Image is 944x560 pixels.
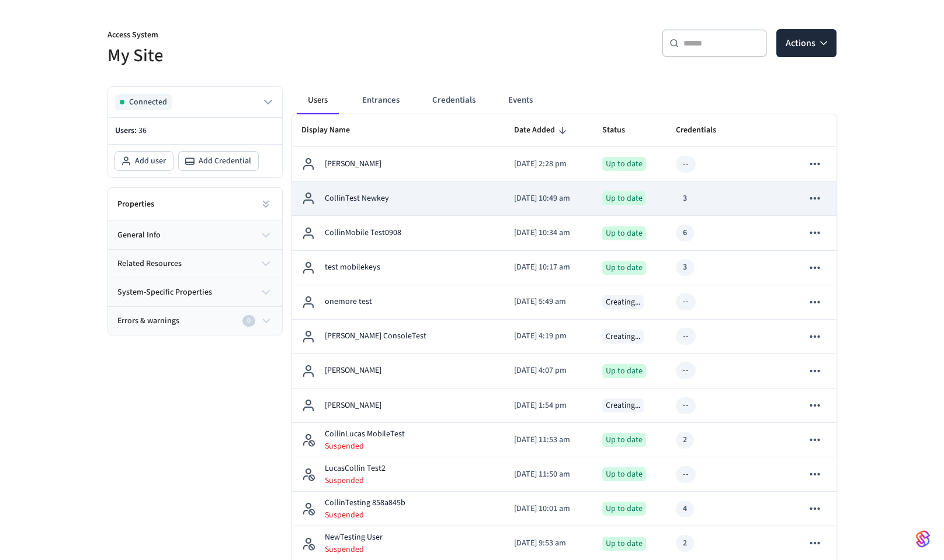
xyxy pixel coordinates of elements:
[107,29,465,44] p: Access System
[325,475,386,487] p: Suspended
[115,94,275,110] button: Connected
[325,544,383,555] p: Suspended
[325,365,381,377] p: [PERSON_NAME]
[602,157,646,171] div: Up to date
[297,86,339,114] button: Users
[325,400,381,412] p: [PERSON_NAME]
[514,192,584,205] p: [DATE] 10:49 am
[325,296,372,308] p: onemore test
[602,364,646,378] div: Up to date
[683,192,687,205] div: 3
[325,158,381,170] p: [PERSON_NAME]
[129,96,167,108] span: Connected
[683,468,689,481] div: --
[514,158,584,170] p: [DATE] 2:28 pm
[602,226,646,240] div: Up to date
[514,400,584,412] p: [DATE] 1:54 pm
[683,365,689,377] div: --
[602,121,640,139] span: Status
[325,509,405,521] p: Suspended
[325,428,405,440] p: CollinLucas MobileTest
[602,295,644,309] div: Creating...
[683,261,687,274] div: 3
[138,125,147,136] span: 36
[108,250,282,278] button: related resources
[117,286,212,299] span: system-specific properties
[602,398,644,412] div: Creating...
[683,400,689,412] div: --
[499,86,542,114] button: Events
[423,86,485,114] button: Credentials
[602,433,646,447] div: Up to date
[325,440,405,452] p: Suspended
[683,227,687,239] div: 6
[325,227,401,239] p: CollinMobile Test0908
[115,125,275,137] p: Users:
[514,121,570,139] span: Date Added
[676,121,731,139] span: Credentials
[683,330,689,342] div: --
[325,330,426,342] p: [PERSON_NAME] ConsoleTest
[514,365,584,377] p: [DATE] 4:07 pm
[683,158,689,170] div: --
[325,497,405,509] p: CollinTesting 858a845b
[107,44,465,68] h5: My Site
[776,29,837,57] button: Actions
[514,434,584,446] p: [DATE] 11:53 am
[325,463,386,475] p: LucasCollin Test2
[683,537,687,549] div: 2
[683,434,687,446] div: 2
[514,330,584,342] p: [DATE] 4:19 pm
[117,258,182,270] span: related resources
[353,86,409,114] button: Entrances
[135,155,166,167] span: Add user
[325,531,383,544] p: NewTesting User
[514,296,584,308] p: [DATE] 5:49 am
[514,537,584,549] p: [DATE] 9:53 am
[117,198,154,210] h2: Properties
[242,315,255,327] div: 0
[117,315,179,327] span: Errors & warnings
[683,296,689,308] div: --
[602,261,646,275] div: Up to date
[602,330,644,344] div: Creating...
[117,229,161,242] span: general info
[115,152,173,170] button: Add user
[179,152,258,170] button: Add Credential
[325,261,380,274] p: test mobilekeys
[301,121,365,139] span: Display Name
[602,537,646,551] div: Up to date
[916,530,930,548] img: SeamLogoGradient.69752ec5.svg
[108,221,282,249] button: general info
[514,503,584,515] p: [DATE] 10:01 am
[325,192,389,205] p: CollinTest Newkey
[514,227,584,239] p: [DATE] 10:34 am
[602,502,646,516] div: Up to date
[199,155,251,167] span: Add Credential
[602,191,646,205] div: Up to date
[683,503,687,515] div: 4
[108,278,282,306] button: system-specific properties
[514,468,584,481] p: [DATE] 11:50 am
[108,307,282,335] button: Errors & warnings0
[514,261,584,274] p: [DATE] 10:17 am
[602,467,646,481] div: Up to date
